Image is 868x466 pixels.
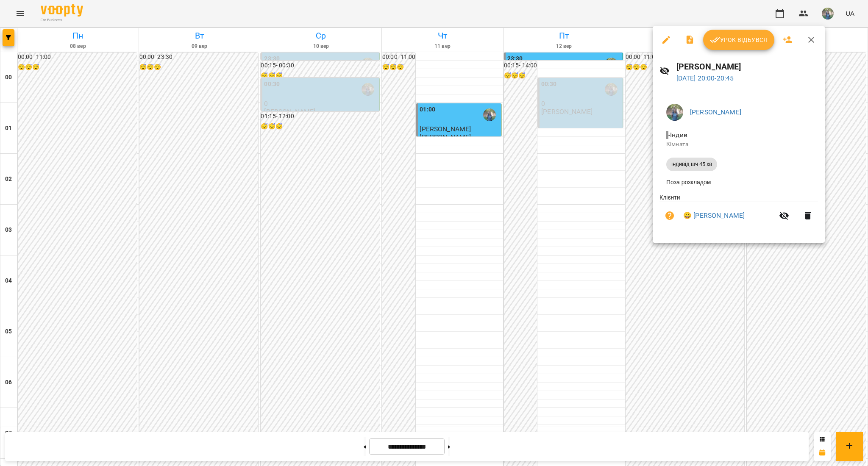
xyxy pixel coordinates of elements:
p: Кімната [666,140,811,149]
span: Урок відбувся [710,35,768,45]
button: Візит ще не сплачено. Додати оплату? [659,205,680,226]
a: 😀 [PERSON_NAME] [683,211,745,221]
li: Поза розкладом [659,175,818,190]
img: de1e453bb906a7b44fa35c1e57b3518e.jpg [666,104,683,121]
ul: Клієнти [659,193,818,233]
span: - Індив [666,131,689,139]
a: [DATE] 20:00-20:45 [676,74,734,82]
span: індивід шч 45 хв [666,161,717,168]
h6: [PERSON_NAME] [676,60,818,73]
a: [PERSON_NAME] [690,108,741,116]
button: Урок відбувся [703,30,774,50]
